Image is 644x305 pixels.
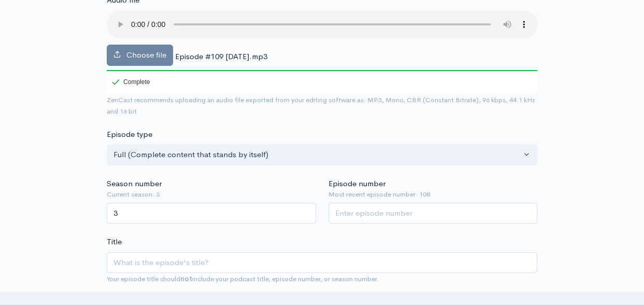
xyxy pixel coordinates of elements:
span: Episode #109 [DATE].mp3 [175,51,267,61]
div: Complete [107,70,152,94]
div: Full (Complete content that stands by itself) [113,149,521,161]
div: Complete [112,79,150,85]
label: Season number [107,178,162,190]
label: Episode number [328,178,385,190]
button: Full (Complete content that stands by itself) [107,144,537,165]
input: Enter season number for this episode [107,203,316,224]
small: Most recent episode number: 108 [328,189,538,200]
label: Episode type [107,129,152,141]
label: Title [107,236,122,248]
div: 100% [107,70,537,71]
input: What is the episode's title? [107,252,537,273]
span: Choose file [126,50,166,60]
strong: not [180,274,192,283]
small: ZenCast recommends uploading an audio file exported from your editing software as: MP3, Mono, CBR... [107,95,535,116]
small: Your episode title should include your podcast title, episode number, or season number. [107,274,379,283]
small: Current season: 3 [107,189,316,200]
input: Enter episode number [328,203,538,224]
